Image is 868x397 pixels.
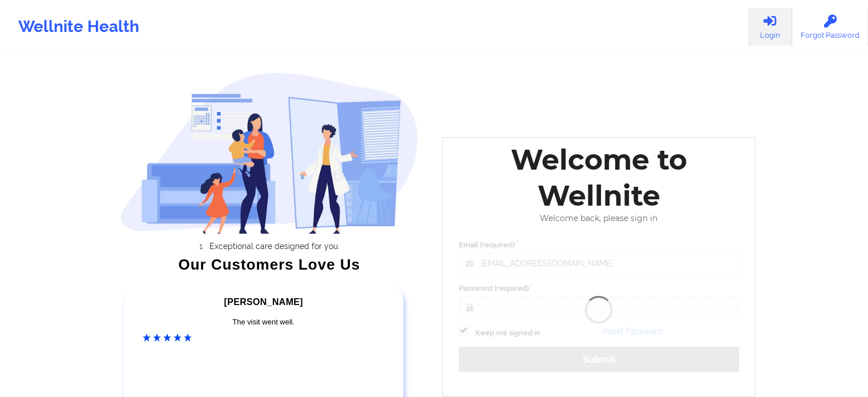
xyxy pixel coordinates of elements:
[451,214,748,223] div: Welcome back, please sign in
[120,72,418,234] img: wellnite-auth-hero_200.c722682e.png
[451,142,748,214] div: Welcome to Wellnite
[224,297,303,307] span: [PERSON_NAME]
[120,259,418,270] div: Our Customers Love Us
[748,8,792,46] a: Login
[143,316,385,328] div: The visit went well.
[131,242,418,251] li: Exceptional care designed for you.
[792,8,868,46] a: Forgot Password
